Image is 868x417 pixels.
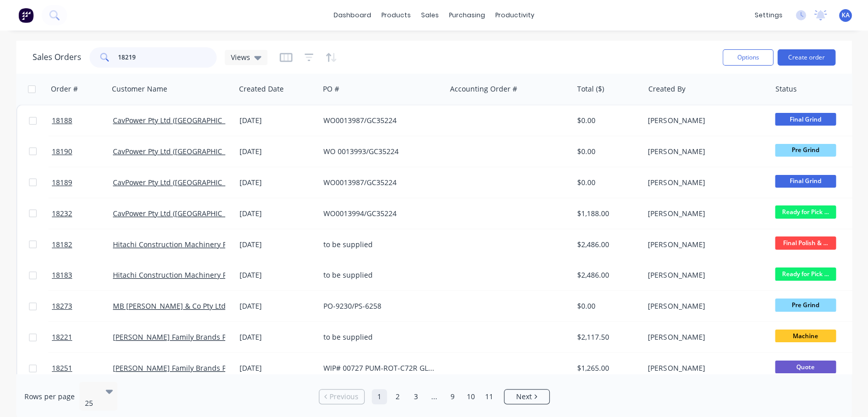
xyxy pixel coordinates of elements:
[240,332,315,342] div: [DATE]
[118,47,217,68] input: Search...
[323,208,436,219] div: WO0013994/GC35224
[577,363,637,373] div: $1,265.00
[52,270,72,280] span: 18183
[113,270,246,280] a: Hitachi Construction Machinery Pty Ltd
[408,389,424,404] a: Page 3
[775,205,836,218] span: Ready for Pick ...
[463,389,478,404] a: Page 10
[231,52,250,63] span: Views
[504,392,549,402] a: Next page
[775,113,836,126] span: Final Grind
[240,240,315,250] div: [DATE]
[52,208,72,219] span: 18232
[52,115,72,126] span: 18188
[750,8,788,23] div: settings
[240,363,315,373] div: [DATE]
[577,146,637,157] div: $0.00
[648,363,761,373] div: [PERSON_NAME]
[450,84,517,94] div: Accounting Order #
[315,389,554,404] ul: Pagination
[723,49,773,66] button: Options
[52,177,72,188] span: 18189
[775,267,836,280] span: Ready for Pick ...
[240,146,315,157] div: [DATE]
[376,8,416,23] div: products
[577,84,604,94] div: Total ($)
[775,144,836,157] span: Pre Grind
[427,389,442,404] a: Jump forward
[240,208,315,219] div: [DATE]
[113,146,247,156] a: CavPower Pty Ltd ([GEOGRAPHIC_DATA])
[323,84,339,94] div: PO #
[372,389,387,404] a: Page 1 is your current page
[52,301,72,311] span: 18273
[775,330,836,342] span: Machine
[577,115,637,126] div: $0.00
[85,398,97,408] div: 25
[240,115,315,126] div: [DATE]
[52,291,113,321] a: 18273
[648,270,761,280] div: [PERSON_NAME]
[52,363,72,373] span: 18251
[52,240,72,250] span: 18182
[52,332,72,342] span: 18221
[33,52,81,62] h1: Sales Orders
[52,146,72,157] span: 18190
[577,177,637,188] div: $0.00
[775,236,836,249] span: Final Polish & ...
[648,208,761,219] div: [PERSON_NAME]
[648,84,685,94] div: Created By
[842,11,850,20] span: KA
[323,332,436,342] div: to be supplied
[775,84,797,94] div: Status
[648,240,761,250] div: [PERSON_NAME]
[113,115,247,125] a: CavPower Pty Ltd ([GEOGRAPHIC_DATA])
[52,198,113,229] a: 18232
[323,146,436,157] div: WO 0013993/GC35224
[323,301,436,311] div: PO-9230/PS-6258
[648,146,761,157] div: [PERSON_NAME]
[416,8,444,23] div: sales
[52,260,113,290] a: 18183
[482,389,497,404] a: Page 11
[444,8,490,23] div: purchasing
[240,177,315,188] div: [DATE]
[113,177,247,187] a: CavPower Pty Ltd ([GEOGRAPHIC_DATA])
[240,270,315,280] div: [DATE]
[490,8,540,23] div: productivity
[113,332,245,342] a: [PERSON_NAME] Family Brands Pty Ltd
[239,84,284,94] div: Created Date
[323,363,436,373] div: WIP# 00727 PUM-ROT-C72R GL: 500P528
[319,392,364,402] a: Previous page
[323,270,436,280] div: to be supplied
[775,175,836,188] span: Final Grind
[775,361,836,373] span: Quote
[648,332,761,342] div: [PERSON_NAME]
[577,208,637,219] div: $1,188.00
[390,389,405,404] a: Page 2
[577,240,637,250] div: $2,486.00
[323,240,436,250] div: to be supplied
[18,8,34,23] img: Factory
[577,270,637,280] div: $2,486.00
[113,301,226,311] a: MB [PERSON_NAME] & Co Pty Ltd
[777,49,835,66] button: Create order
[113,240,246,249] a: Hitachi Construction Machinery Pty Ltd
[112,84,167,94] div: Customer Name
[577,301,637,311] div: $0.00
[24,392,75,402] span: Rows per page
[52,167,113,198] a: 18189
[323,115,436,126] div: WO0013987/GC35224
[113,208,247,218] a: CavPower Pty Ltd ([GEOGRAPHIC_DATA])
[323,177,436,188] div: WO0013987/GC35224
[516,392,532,402] span: Next
[648,115,761,126] div: [PERSON_NAME]
[328,8,376,23] a: dashboard
[330,392,358,402] span: Previous
[648,177,761,188] div: [PERSON_NAME]
[577,332,637,342] div: $2,117.50
[51,84,78,94] div: Order #
[240,301,315,311] div: [DATE]
[52,105,113,136] a: 18188
[775,299,836,311] span: Pre Grind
